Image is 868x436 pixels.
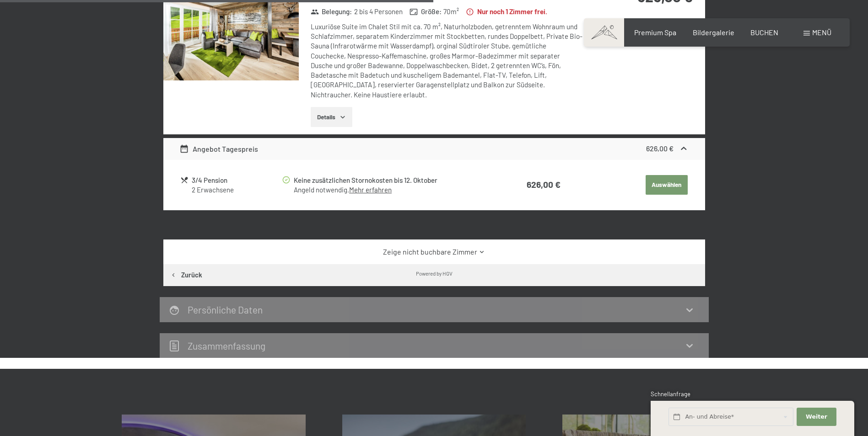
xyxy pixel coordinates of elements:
span: 70 m² [443,7,459,16]
strong: Größe : [410,7,442,16]
div: 3/4 Pension [192,175,281,186]
strong: 626,00 € [646,144,674,153]
div: 2 Erwachsene [192,185,281,195]
span: Schnellanfrage [651,390,690,398]
span: Weiter [806,413,827,421]
button: Auswählen [646,175,688,195]
div: Keine zusätzlichen Stornokosten bis 12. Oktober [294,175,484,186]
button: Zurück [163,264,209,286]
strong: 626,00 € [527,179,561,190]
div: Angeld notwendig. [294,185,484,195]
a: Premium Spa [634,28,676,37]
strong: Belegung : [311,7,352,16]
span: 2 bis 4 Personen [354,7,403,16]
h2: Persönliche Daten [188,304,263,315]
a: Zeige nicht buchbare Zimmer [179,247,689,257]
div: Powered by HGV [416,270,453,277]
span: Menü [812,28,831,37]
div: Luxuriöse Suite im Chalet Stil mit ca. 70 m², Naturholzboden, getrenntem Wohnraum und Schlafzimme... [311,22,583,100]
button: Weiter [797,408,836,426]
strong: Nur noch 1 Zimmer frei. [466,7,547,16]
div: Angebot Tagespreis [179,144,258,154]
div: Angebot Tagespreis626,00 € [163,138,705,160]
a: Mehr erfahren [349,186,392,194]
a: Bildergalerie [693,28,734,37]
h2: Zusammen­fassung [188,340,265,351]
button: Details [311,107,352,127]
a: BUCHEN [750,28,778,37]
